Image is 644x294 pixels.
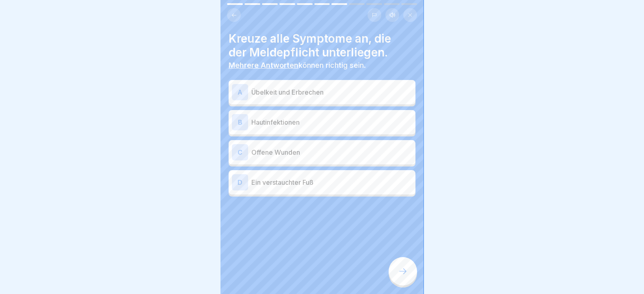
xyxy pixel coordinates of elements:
p: können richtig sein. [229,61,415,70]
div: D [232,174,248,190]
h4: Kreuze alle Symptome an, die der Meldepflicht unterliegen. [229,32,415,59]
p: Offene Wunden [251,147,412,157]
div: A [232,84,248,100]
div: C [232,144,248,160]
p: Übelkeit und Erbrechen [251,87,412,97]
p: Ein verstauchter Fuß [251,177,412,187]
div: B [232,114,248,130]
p: Hautinfektionen [251,117,412,127]
b: Mehrere Antworten [229,61,298,69]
